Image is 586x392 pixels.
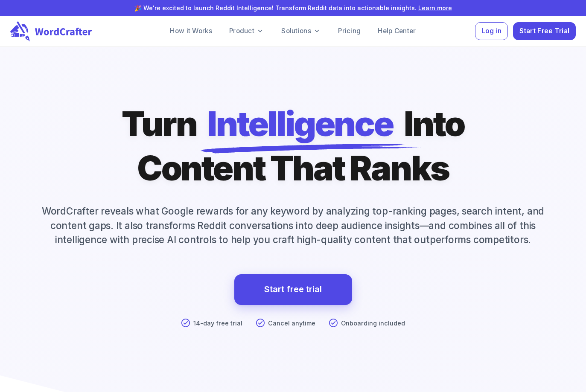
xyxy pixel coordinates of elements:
[234,274,352,305] a: Start free trial
[207,102,393,146] span: Intelligence
[222,23,271,40] a: Product
[193,319,242,328] p: 14-day free trial
[341,319,405,328] p: Onboarding included
[418,4,452,12] a: Learn more
[14,3,572,12] p: 🎉 We're excited to launch Reddit Intelligence! Transform Reddit data into actionable insights.
[371,23,423,40] a: Help Center
[264,282,322,297] a: Start free trial
[475,22,508,41] button: Log in
[331,23,367,40] a: Pricing
[122,102,464,190] h1: Turn Into Content That Ranks
[268,319,315,328] p: Cancel anytime
[163,23,219,40] a: How it Works
[274,23,328,40] a: Solutions
[10,204,576,247] p: WordCrafter reveals what Google rewards for any keyword by analyzing top-ranking pages, search in...
[519,26,570,37] span: Start Free Trial
[513,22,576,41] button: Start Free Trial
[481,26,502,37] span: Log in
